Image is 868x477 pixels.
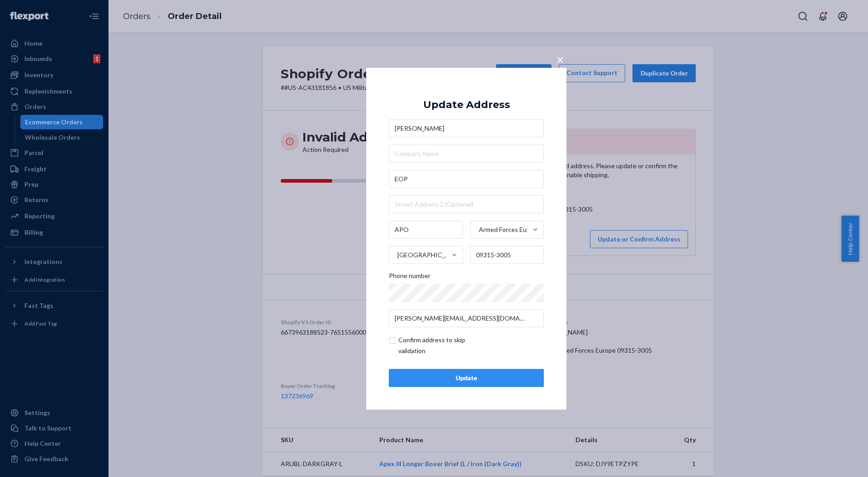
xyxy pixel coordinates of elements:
[389,369,544,387] button: Update
[389,145,544,163] input: Company Name
[396,373,536,383] div: Update
[389,309,544,327] input: Email (Only Required for International)
[557,51,564,66] span: ×
[423,99,510,110] div: Update Address
[397,250,451,260] div: [GEOGRAPHIC_DATA]
[470,246,544,264] input: ZIP Code
[389,271,430,284] span: Phone number
[396,246,397,264] input: [GEOGRAPHIC_DATA]
[479,225,532,234] div: Armed Forces Europe (AE)
[389,221,463,239] input: City
[389,195,544,213] input: Street Address 2 (Optional)
[389,119,544,137] input: First & Last Name
[389,170,544,188] input: Street Address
